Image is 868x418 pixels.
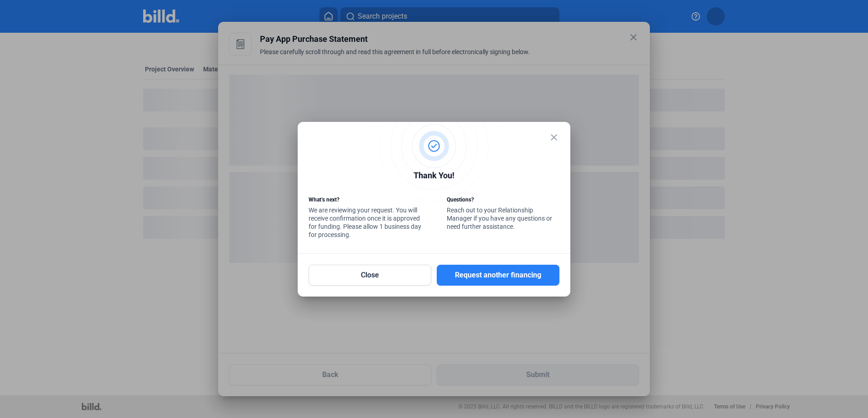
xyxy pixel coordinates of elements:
[309,169,559,184] div: Thank You!
[549,132,559,143] mat-icon: close
[309,265,431,286] button: Close
[309,196,421,241] div: We are reviewing your request. You will receive confirmation once it is approved for funding. Ple...
[309,196,421,206] div: What’s next?
[437,265,559,286] button: Request another financing
[447,196,559,206] div: Questions?
[447,196,559,233] div: Reach out to your Relationship Manager if you have any questions or need further assistance.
